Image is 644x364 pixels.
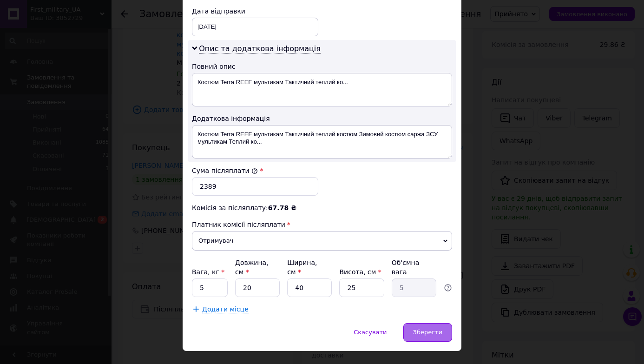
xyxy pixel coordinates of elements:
[192,167,258,174] label: Сума післяплати
[192,73,452,106] textarea: Костюм Terra REEF мультикам Тактичний теплий ко...
[268,204,296,212] span: 67.78 ₴
[192,268,224,276] label: Вага, кг
[235,259,269,276] label: Довжина, см
[192,221,285,228] span: Платник комісії післяплати
[413,329,442,336] span: Зберегти
[354,329,387,336] span: Скасувати
[202,305,249,313] span: Додати місце
[192,62,452,71] div: Повний опис
[192,231,452,251] span: Отримувач
[192,125,452,159] textarea: Костюм Terra REEF мультикам Тактичний теплий костюм Зимовий костюм саржа ЗСУ мультикам Теплий ко...
[192,7,318,16] div: Дата відправки
[192,114,452,123] div: Додаткова інформація
[287,259,317,276] label: Ширина, см
[339,268,381,276] label: Висота, см
[199,44,321,53] span: Опис та додаткова інформація
[192,203,452,212] div: Комісія за післяплату:
[392,258,436,277] div: Об'ємна вага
